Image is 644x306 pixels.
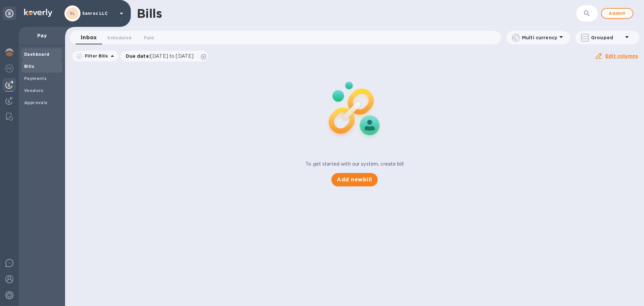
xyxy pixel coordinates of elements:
b: Vendors [24,88,44,93]
h1: Bills [137,6,162,20]
img: Logo [24,9,52,17]
span: Scheduled [107,34,131,41]
p: Due date : [126,53,197,59]
p: Grouped [591,34,623,41]
div: Due date:[DATE] to [DATE] [120,51,208,61]
p: To get started with our system, create bill [306,161,404,168]
b: Bills [24,64,34,69]
button: Add newbill [331,173,377,186]
span: Paid [144,34,154,41]
b: Approvals [24,100,48,105]
span: Add bill [607,9,627,17]
b: Dashboard [24,52,50,57]
p: Sanroc LLC [82,11,116,16]
div: Unpin categories [3,7,16,20]
b: Payments [24,76,47,81]
p: Multi currency [522,34,557,41]
b: SL [70,11,75,16]
span: Inbox [81,33,97,42]
p: Pay [24,32,60,39]
img: Foreign exchange [5,64,13,73]
span: Add new bill [337,176,372,184]
u: Edit columns [605,53,638,59]
p: Filter Bills [82,53,108,59]
button: Addbill [601,8,633,19]
span: [DATE] to [DATE] [150,53,194,59]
